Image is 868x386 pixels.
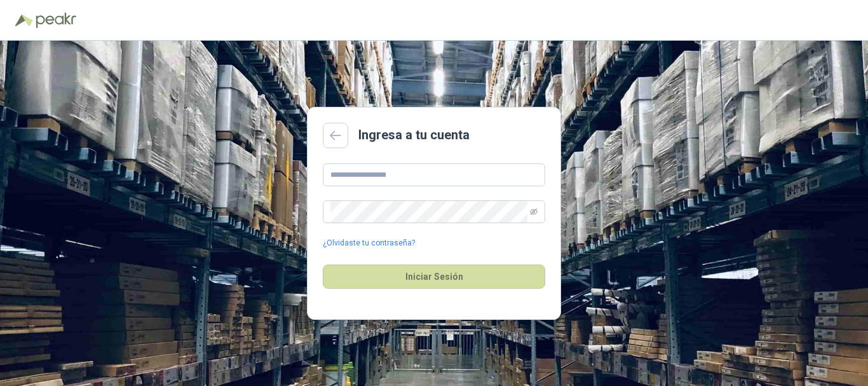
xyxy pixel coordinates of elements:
img: Logo [15,14,33,27]
img: Peakr [36,13,76,28]
a: ¿Olvidaste tu contraseña? [323,237,415,249]
h2: Ingresa a tu cuenta [358,125,470,145]
button: Iniciar Sesión [323,265,545,289]
span: eye-invisible [530,208,538,216]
